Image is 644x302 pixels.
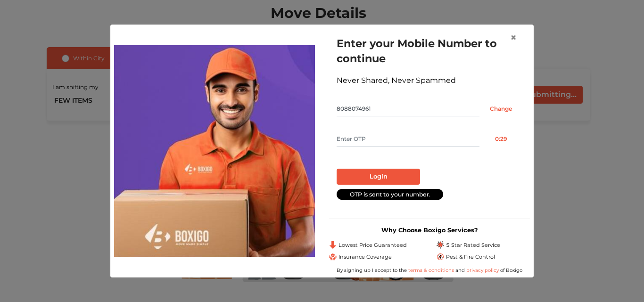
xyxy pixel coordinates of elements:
[337,101,479,116] input: Mobile No
[465,267,500,273] a: privacy policy
[337,169,420,185] button: Login
[446,241,500,249] span: 5 Star Rated Service
[408,267,455,273] a: terms & conditions
[503,24,524,51] button: Close
[329,227,530,234] h3: Why Choose Boxigo Services?
[339,241,407,249] span: Lowest Price Guaranteed
[337,36,522,66] h1: Enter your Mobile Number to continue
[329,267,530,274] div: By signing up I accept to the and of Boxigo
[446,253,495,261] span: Pest & Fire Control
[339,253,392,261] span: Insurance Coverage
[510,31,517,44] span: ×
[479,131,522,147] button: 0:29
[479,101,522,116] input: Change
[337,189,443,200] div: OTP is sent to your number.
[114,45,315,256] img: relocation-img
[337,75,522,86] div: Never Shared, Never Spammed
[337,131,479,147] input: Enter OTP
